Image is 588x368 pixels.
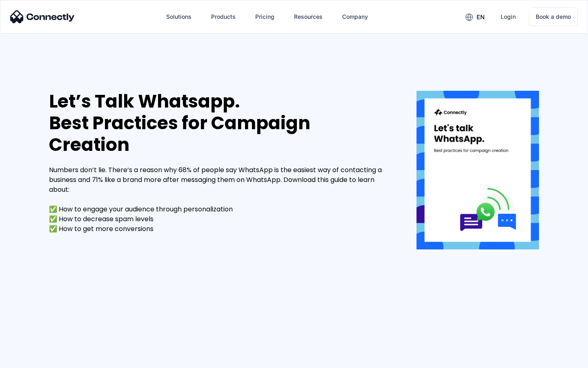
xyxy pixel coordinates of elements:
div: Pricing [255,11,274,22]
a: Book a demo [529,7,578,26]
div: Products [211,11,236,22]
div: Resources [294,11,323,22]
div: Let’s Talk Whatsapp. Best Practices for Campaign Creation [49,91,392,155]
ul: Language list [16,354,49,365]
div: Numbers don’t lie. There’s a reason why 68% of people say WhatsApp is the easiest way of contacti... [49,165,392,234]
img: Connectly Logo [10,10,75,23]
div: Company [342,11,368,22]
div: Login [501,11,516,22]
aside: Language selected: English [8,354,49,365]
div: Solutions [166,11,192,22]
a: Login [494,7,522,27]
div: en [477,11,485,23]
a: Pricing [249,7,281,27]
